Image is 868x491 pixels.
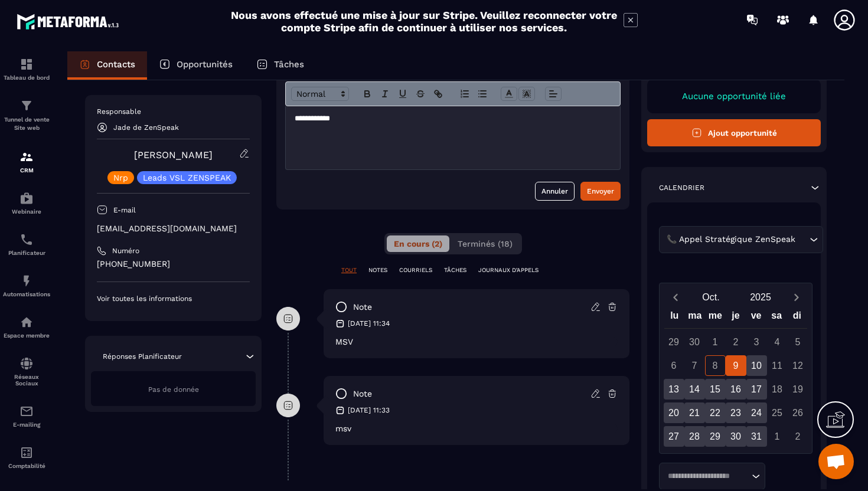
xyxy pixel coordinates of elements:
[387,235,449,252] button: En cours (2)
[647,119,821,146] button: Ajout opportunité
[3,395,50,437] a: emailemailE-mailing
[659,463,765,490] div: Search for option
[348,319,390,328] p: [DATE] 11:34
[659,91,809,102] p: Aucune opportunité liée
[113,123,179,132] p: Jade de ZenSpeak
[705,332,726,352] div: 1
[684,332,705,352] div: 30
[3,291,50,297] p: Automatisations
[798,233,807,246] input: Search for option
[664,307,807,447] div: Calendar wrapper
[767,426,788,447] div: 1
[3,208,50,215] p: Webinaire
[451,235,520,252] button: Terminés (18)
[147,51,244,80] a: Opportunités
[177,59,233,70] p: Opportunités
[458,239,513,248] span: Terminés (18)
[3,265,50,306] a: automationsautomationsAutomatisations
[353,388,372,400] p: note
[726,307,746,328] div: je
[97,223,250,234] p: [EMAIL_ADDRESS][DOMAIN_NAME]
[143,174,231,182] p: Leads VSL ZENSPEAK
[97,258,250,270] p: [PHONE_NUMBER]
[113,174,128,182] p: Nrp
[3,182,50,224] a: automationsautomationsWebinaire
[664,332,684,352] div: 29
[3,332,50,339] p: Espace membre
[67,51,147,80] a: Contacts
[767,379,788,400] div: 18
[394,239,442,248] span: En cours (2)
[664,233,798,246] span: 📞 Appel Stratégique ZenSpeak
[684,426,705,447] div: 28
[788,379,808,400] div: 19
[818,444,854,479] div: Ouvrir le chat
[19,315,34,329] img: automations
[19,274,34,288] img: automations
[97,294,250,303] p: Voir toutes les informations
[103,352,182,361] p: Réponses Planificateur
[19,233,34,247] img: scheduler
[726,402,746,423] div: 23
[686,287,736,307] button: Open months overlay
[3,437,50,478] a: accountantaccountantComptabilité
[726,426,746,447] div: 30
[664,402,684,423] div: 20
[746,379,767,400] div: 17
[705,426,726,447] div: 29
[664,332,807,447] div: Calendar days
[664,470,749,482] input: Search for option
[368,266,387,274] p: NOTES
[19,150,34,164] img: formation
[684,379,705,400] div: 14
[746,355,767,376] div: 10
[3,167,50,174] p: CRM
[97,59,135,70] p: Contacts
[3,224,50,265] a: schedulerschedulerPlanificateur
[767,332,788,352] div: 4
[788,332,808,352] div: 5
[444,266,466,274] p: TÂCHES
[97,107,250,116] p: Responsable
[113,205,136,215] p: E-mail
[664,426,684,447] div: 27
[19,356,34,371] img: social-network
[705,355,726,376] div: 8
[684,355,705,376] div: 7
[3,348,50,395] a: social-networksocial-networkRéseaux Sociaux
[684,402,705,423] div: 21
[580,182,621,201] button: Envoyer
[788,355,808,376] div: 12
[788,426,808,447] div: 2
[244,51,316,80] a: Tâches
[746,332,767,352] div: 3
[705,379,726,400] div: 15
[664,289,686,305] button: Previous month
[478,266,539,274] p: JOURNAUX D'APPELS
[348,405,390,415] p: [DATE] 11:33
[659,183,704,192] p: Calendrier
[335,337,618,346] p: MSV
[767,402,788,423] div: 25
[535,182,575,201] button: Annuler
[3,421,50,428] p: E-mailing
[746,426,767,447] div: 31
[664,355,684,376] div: 6
[705,307,726,328] div: me
[587,185,614,197] div: Envoyer
[3,374,50,387] p: Réseaux Sociaux
[746,307,766,328] div: ve
[726,332,746,352] div: 2
[766,307,787,328] div: sa
[3,463,50,469] p: Comptabilité
[19,99,34,113] img: formation
[664,307,685,328] div: lu
[705,402,726,423] div: 22
[19,191,34,205] img: automations
[726,355,746,376] div: 9
[3,90,50,141] a: formationformationTunnel de vente Site web
[726,379,746,400] div: 16
[148,385,199,394] span: Pas de donnée
[3,250,50,256] p: Planificateur
[3,141,50,182] a: formationformationCRM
